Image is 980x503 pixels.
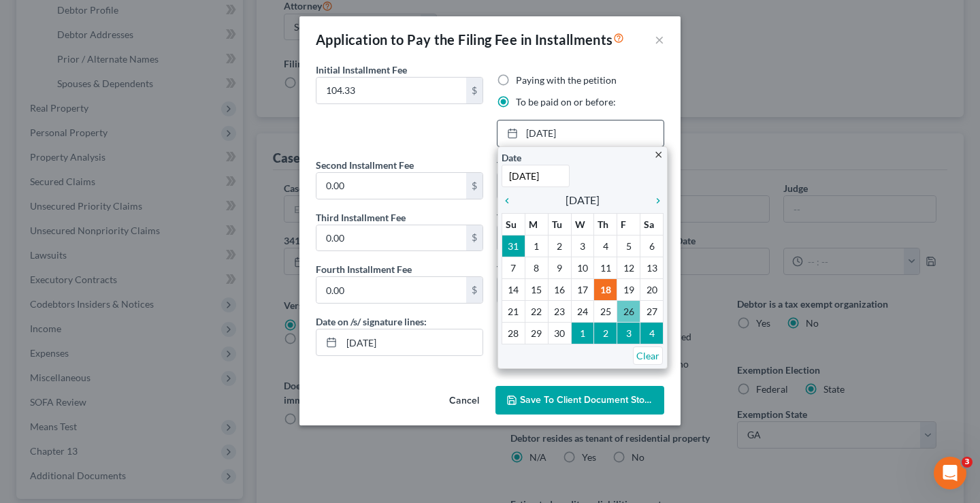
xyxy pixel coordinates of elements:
[566,192,600,208] span: [DATE]
[617,278,640,300] td: 19
[502,150,521,165] label: Date
[525,300,548,322] td: 22
[497,262,597,276] label: To be paid on or before:
[640,213,664,235] th: Sa
[516,95,616,109] label: To be paid on or before:
[342,329,483,355] input: MM/DD/YYYY
[525,235,548,257] td: 1
[617,235,640,257] td: 5
[525,278,548,300] td: 15
[594,278,617,300] td: 18
[640,257,664,278] td: 13
[525,213,548,235] th: M
[466,225,483,251] div: $
[466,173,483,199] div: $
[497,120,664,146] a: [DATE]
[594,213,617,235] th: Th
[502,235,525,257] td: 31
[497,158,597,172] label: To be paid on or before:
[633,346,663,365] a: Clear
[516,74,617,87] label: Paying with the petition
[594,235,617,257] td: 4
[316,78,466,103] input: 0.00
[502,192,519,208] a: chevron_left
[548,235,571,257] td: 2
[316,314,427,329] label: Date on /s/ signature lines:
[548,300,571,322] td: 23
[438,387,490,415] button: Cancel
[646,192,664,208] a: chevron_right
[640,235,664,257] td: 6
[571,322,594,344] td: 1
[466,78,483,103] div: $
[640,322,664,344] td: 4
[617,257,640,278] td: 12
[316,262,412,276] label: Fourth Installment Fee
[571,257,594,278] td: 10
[548,278,571,300] td: 16
[502,257,525,278] td: 7
[934,457,966,489] iframe: Intercom live chat
[316,63,407,77] label: Initial Installment Fee
[655,31,664,48] button: ×
[316,30,624,49] div: Application to Pay the Filing Fee in Installments
[571,213,594,235] th: W
[653,150,664,160] i: close
[316,210,406,225] label: Third Installment Fee
[962,457,973,468] span: 3
[640,300,664,322] td: 27
[548,322,571,344] td: 30
[571,300,594,322] td: 24
[594,300,617,322] td: 25
[571,278,594,300] td: 17
[316,158,414,172] label: Second Installment Fee
[653,146,664,162] a: close
[617,213,640,235] th: F
[497,210,597,225] label: To be paid on or before:
[502,300,525,322] td: 21
[617,322,640,344] td: 3
[466,277,483,303] div: $
[617,300,640,322] td: 26
[316,173,466,199] input: 0.00
[495,386,664,415] button: Save to Client Document Storage
[502,278,525,300] td: 14
[502,213,525,235] th: Su
[548,213,571,235] th: Tu
[640,278,664,300] td: 20
[316,277,466,303] input: 0.00
[594,322,617,344] td: 2
[316,225,466,251] input: 0.00
[525,257,548,278] td: 8
[502,195,519,206] i: chevron_left
[520,394,664,406] span: Save to Client Document Storage
[571,235,594,257] td: 3
[548,257,571,278] td: 9
[525,322,548,344] td: 29
[646,195,664,206] i: chevron_right
[594,257,617,278] td: 11
[502,165,570,187] input: 1/1/2013
[502,322,525,344] td: 28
